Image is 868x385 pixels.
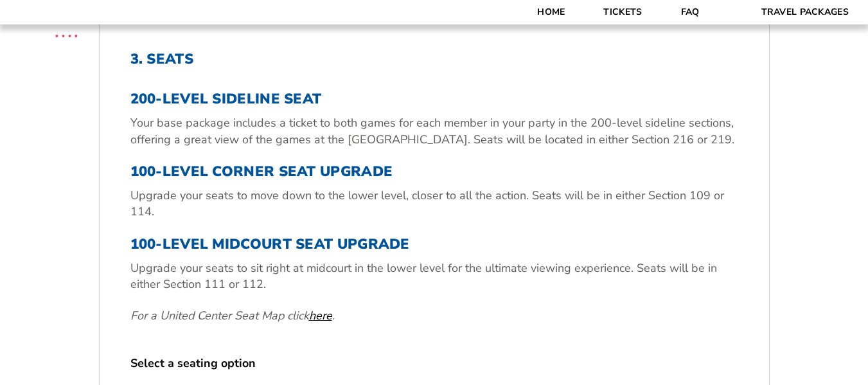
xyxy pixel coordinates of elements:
p: Your base package includes a ticket to both games for each member in your party in the 200-level ... [130,115,738,147]
p: Upgrade your seats to move down to the lower level, closer to all the action. Seats will be in ei... [130,188,738,220]
h2: 3. Seats [130,51,738,67]
h3: 200-Level Sideline Seat [130,91,738,107]
h3: 100-Level Midcourt Seat Upgrade [130,236,738,253]
p: Upgrade your seats to sit right at midcourt in the lower level for the ultimate viewing experienc... [130,260,738,292]
a: here [309,308,332,324]
label: Select a seating option [130,355,738,372]
h3: 100-Level Corner Seat Upgrade [130,163,738,180]
em: For a United Center Seat Map click . [130,308,335,323]
img: CBS Sports Thanksgiving Classic [39,6,94,62]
